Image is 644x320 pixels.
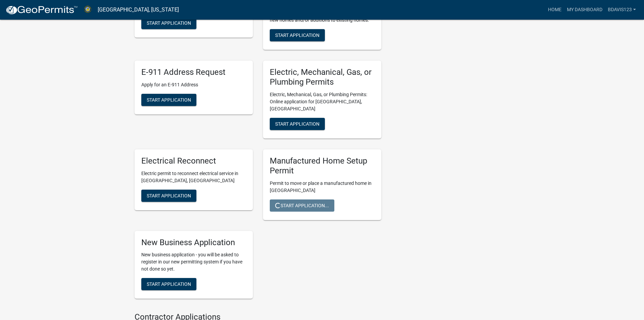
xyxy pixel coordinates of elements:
a: BDavis123 [605,3,639,16]
h5: Electric, Mechanical, Gas, or Plumbing Permits [270,67,375,87]
a: My Dashboard [564,3,605,16]
p: Electric permit to reconnect electrical service in [GEOGRAPHIC_DATA], [GEOGRAPHIC_DATA] [141,170,246,184]
span: Start Application [275,121,319,127]
button: Start Application [141,17,196,29]
button: Start Application [270,118,325,130]
p: New business application - you will be asked to register in our new permitting system if you have... [141,251,246,273]
span: Start Application [147,20,191,25]
span: Start Application [147,193,191,198]
h5: Manufactured Home Setup Permit [270,156,375,176]
span: Start Application [147,281,191,287]
span: Start Application... [275,202,329,208]
img: Abbeville County, South Carolina [83,5,92,14]
a: [GEOGRAPHIC_DATA], [US_STATE] [98,4,179,16]
button: Start Application... [270,199,334,212]
span: Start Application [275,33,319,38]
h5: Electrical Reconnect [141,156,246,166]
p: Electric, Mechanical, Gas, or Plumbing Permits: Online application for [GEOGRAPHIC_DATA], [GEOGRA... [270,91,375,112]
a: Home [545,3,564,16]
p: Permit to move or place a manufactured home in [GEOGRAPHIC_DATA] [270,180,375,194]
h5: E-911 Address Request [141,67,246,77]
button: Start Application [270,29,325,41]
button: Start Application [141,278,196,290]
h5: New Business Application [141,238,246,248]
button: Start Application [141,94,196,106]
span: Start Application [147,97,191,103]
p: Apply for an E-911 Address [141,81,246,88]
button: Start Application [141,190,196,202]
